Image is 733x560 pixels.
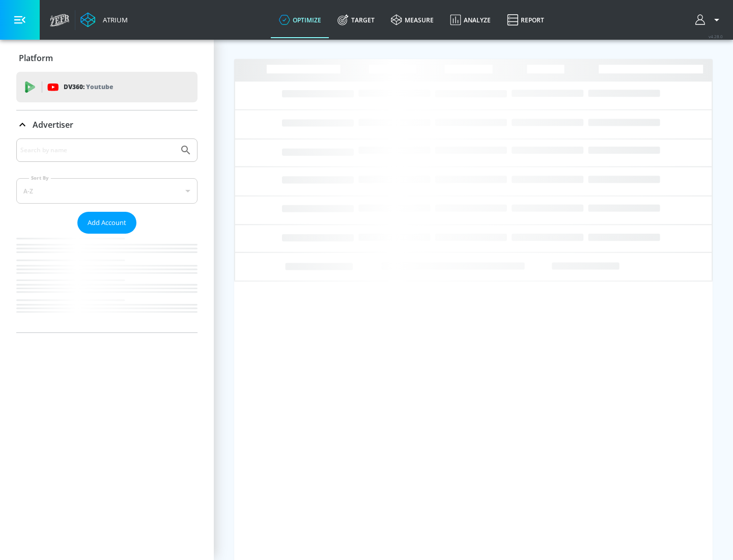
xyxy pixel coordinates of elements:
input: Search by name [20,144,175,157]
div: DV360: Youtube [16,72,198,102]
a: measure [383,2,442,38]
div: A-Z [16,178,198,204]
div: Platform [16,44,198,72]
p: Advertiser [33,119,73,130]
div: Atrium [99,15,128,24]
nav: list of Advertiser [16,234,198,332]
a: Report [499,2,552,38]
span: v 4.28.0 [709,34,723,39]
a: optimize [271,2,329,38]
p: Youtube [86,81,113,92]
a: Atrium [80,12,128,27]
div: Advertiser [16,138,198,332]
button: Add Account [77,212,136,234]
a: Target [329,2,383,38]
label: Sort By [29,175,51,181]
p: DV360: [64,81,113,93]
a: Analyze [442,2,499,38]
p: Platform [19,52,53,64]
div: Advertiser [16,110,198,139]
span: Add Account [88,217,126,229]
